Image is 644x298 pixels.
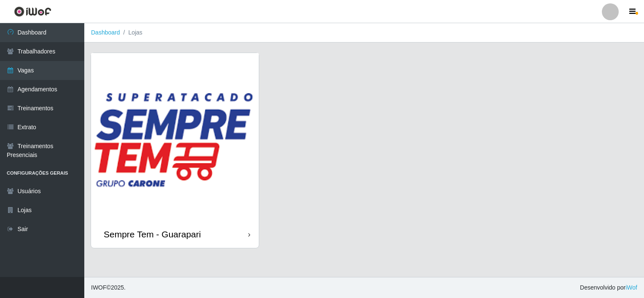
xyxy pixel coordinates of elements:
img: CoreUI Logo [14,6,51,17]
span: IWOF [91,284,107,291]
a: Sempre Tem - Guarapari [91,53,259,248]
a: iWof [625,284,637,291]
nav: breadcrumb [84,23,644,43]
img: cardImg [91,53,259,221]
div: Sempre Tem - Guarapari [104,229,201,239]
span: © 2025 . [91,283,126,292]
span: Desenvolvido por [580,283,637,292]
li: Lojas [120,28,142,37]
a: Dashboard [91,29,120,36]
